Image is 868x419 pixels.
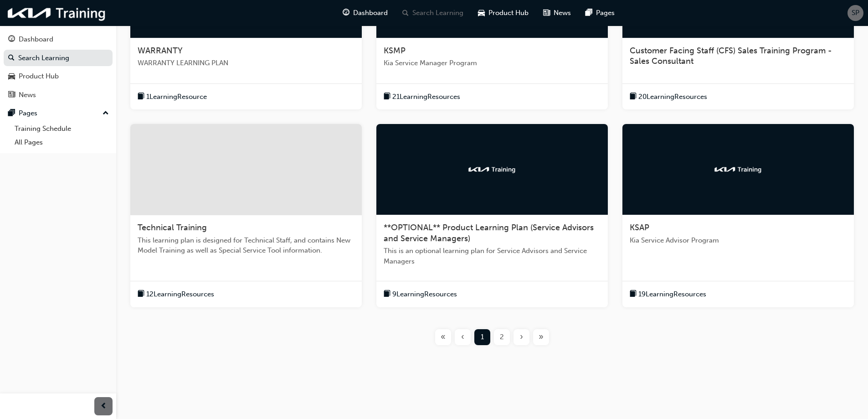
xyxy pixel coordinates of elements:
[8,54,15,62] span: search-icon
[492,329,512,345] button: Page 2
[4,105,113,122] button: Pages
[384,46,406,56] span: KSMP
[384,91,460,103] button: book-icon21LearningResources
[630,46,832,67] span: Customer Facing Staff (CFS) Sales Training Program - Sales Consultant
[392,92,460,102] span: 21 Learning Resources
[578,4,622,22] a: pages-iconPages
[520,332,523,342] span: ›
[343,7,349,19] span: guage-icon
[402,7,409,19] span: search-icon
[384,289,390,300] span: book-icon
[638,92,707,102] span: 20 Learning Resources
[4,68,113,85] a: Product Hub
[622,124,854,307] a: kia-trainingKSAPKia Service Advisor Programbook-icon19LearningResources
[19,108,37,119] div: Pages
[384,246,601,266] span: This is an optional learning plan for Service Advisors and Service Managers
[586,7,592,19] span: pages-icon
[713,165,763,174] img: kia-training
[638,289,706,300] span: 19 Learning Resources
[100,401,107,412] span: prev-icon
[596,8,615,18] span: Pages
[630,235,847,246] span: Kia Service Advisor Program
[8,36,15,44] span: guage-icon
[433,329,453,345] button: First page
[630,289,706,300] button: book-icon19LearningResources
[146,289,214,300] span: 12 Learning Resources
[630,91,637,103] span: book-icon
[512,329,531,345] button: Next page
[4,50,113,67] a: Search Learning
[467,165,517,174] img: kia-training
[473,329,492,345] button: Page 1
[138,289,214,300] button: book-icon12LearningResources
[395,4,471,22] a: search-iconSearch Learning
[384,289,457,300] button: book-icon9LearningResources
[103,108,109,119] span: up-icon
[531,329,551,345] button: Last page
[130,124,362,307] a: Technical TrainingThis learning plan is designed for Technical Staff, and contains New Model Trai...
[630,222,649,233] span: KSAP
[335,4,395,22] a: guage-iconDashboard
[138,91,207,103] button: book-icon1LearningResource
[471,4,536,22] a: car-iconProduct Hub
[536,4,578,22] a: news-iconNews
[4,87,113,103] a: News
[488,8,529,18] span: Product Hub
[543,7,550,19] span: news-icon
[8,72,15,81] span: car-icon
[138,58,354,68] span: WARRANTY LEARNING PLAN
[478,7,485,19] span: car-icon
[146,92,207,102] span: 1 Learning Resource
[353,8,388,18] span: Dashboard
[11,122,113,136] a: Training Schedule
[19,34,53,45] div: Dashboard
[138,46,183,56] span: WARRANTY
[11,135,113,150] a: All Pages
[4,29,113,105] button: DashboardSearch LearningProduct HubNews
[8,109,15,118] span: pages-icon
[4,31,113,48] a: Dashboard
[630,289,637,300] span: book-icon
[630,91,707,103] button: book-icon20LearningResources
[539,332,544,342] span: »
[376,124,608,307] a: kia-training**OPTIONAL** Product Learning Plan (Service Advisors and Service Managers)This is an ...
[847,5,863,21] button: SP
[384,91,390,103] span: book-icon
[441,332,446,342] span: «
[384,222,594,243] span: **OPTIONAL** Product Learning Plan (Service Advisors and Service Managers)
[461,332,464,342] span: ‹
[453,329,473,345] button: Previous page
[138,91,144,103] span: book-icon
[5,4,109,22] img: kia-training
[19,90,36,100] div: News
[554,8,571,18] span: News
[392,289,457,300] span: 9 Learning Resources
[138,289,144,300] span: book-icon
[384,58,601,68] span: Kia Service Manager Program
[19,71,59,82] div: Product Hub
[412,8,463,18] span: Search Learning
[138,222,207,233] span: Technical Training
[138,235,354,256] span: This learning plan is designed for Technical Staff, and contains New Model Training as well as Sp...
[500,332,504,342] span: 2
[852,8,859,18] span: SP
[8,91,15,99] span: news-icon
[481,332,484,342] span: 1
